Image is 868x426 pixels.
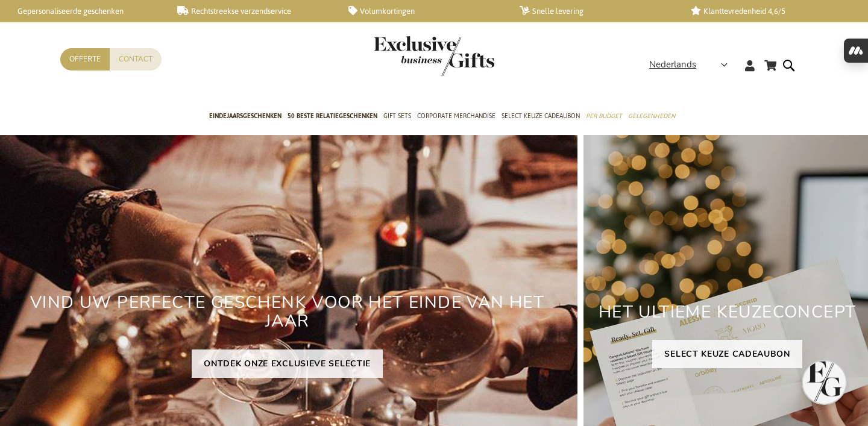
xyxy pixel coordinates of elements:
span: Eindejaarsgeschenken [209,110,281,122]
span: Corporate Merchandise [417,110,495,122]
span: Per Budget [586,110,622,122]
a: ONTDEK ONZE EXCLUSIEVE SELECTIE [192,349,383,378]
a: Snelle levering [520,6,671,16]
a: Gelegenheden [628,102,675,132]
img: Exclusive Business gifts logo [374,36,494,76]
a: Offerte [60,48,110,70]
a: Gepersonaliseerde geschenken [6,6,158,16]
a: Rechtstreekse verzendservice [177,6,329,16]
a: Corporate Merchandise [417,102,495,132]
a: Select Keuze Cadeaubon [502,102,580,132]
a: Contact [110,48,162,70]
div: Nederlands [649,58,735,72]
span: Gift Sets [383,110,411,122]
span: Select Keuze Cadeaubon [502,110,580,122]
a: SELECT KEUZE CADEAUBON [652,340,802,368]
span: Gelegenheden [628,110,675,122]
a: Gift Sets [383,102,411,132]
a: Volumkortingen [348,6,500,16]
a: 50 beste relatiegeschenken [288,102,377,132]
span: 50 beste relatiegeschenken [288,110,377,122]
span: Nederlands [649,58,696,72]
a: Eindejaarsgeschenken [209,102,281,132]
a: Per Budget [586,102,622,132]
a: Klanttevredenheid 4,6/5 [691,6,843,16]
a: store logo [374,36,434,76]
